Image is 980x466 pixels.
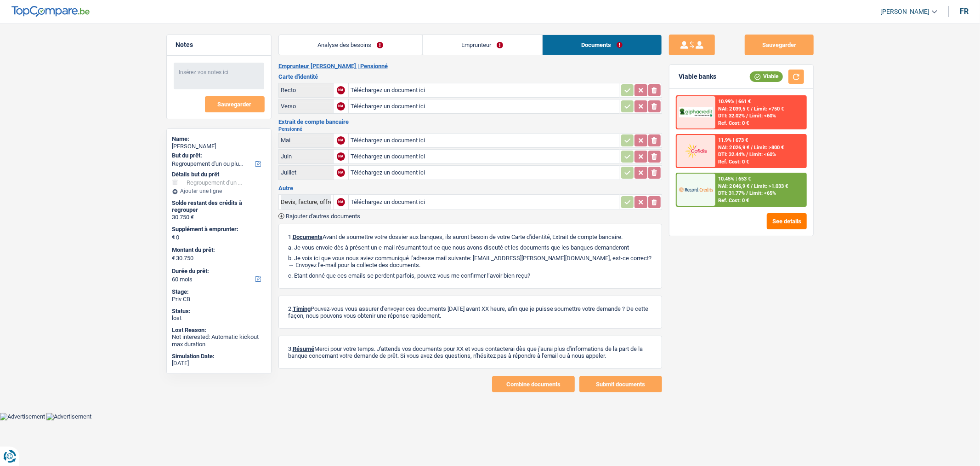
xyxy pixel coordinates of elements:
[278,213,360,219] button: Rajouter d'autres documents
[746,151,748,157] span: /
[718,113,745,119] span: DTI: 32.02%
[205,96,265,112] button: Sauvegarder
[492,376,575,392] button: Combine documents
[172,288,266,296] div: Stage:
[750,71,783,82] div: Viable
[746,190,748,196] span: /
[172,315,266,322] div: lost
[172,268,264,275] label: Durée du prêt:
[293,233,323,240] span: Documents
[960,7,969,16] div: fr
[543,35,662,55] a: Documents
[746,113,748,119] span: /
[337,102,345,111] div: NA
[718,151,745,157] span: DTI: 32.44%
[288,244,652,251] p: a. Je vous envoie dès à présent un e-mail résumant tout ce que nous avons discuté et les doc...
[718,183,749,189] span: NAI: 2 046,9 €
[337,198,345,206] div: NA
[718,190,745,196] span: DTI: 31.77%
[579,376,662,392] button: Submit documents
[718,198,749,204] div: Ref. Cost: 0 €
[172,308,266,315] div: Status:
[293,345,314,352] span: Résumé
[278,119,662,125] h3: Extrait de compte bancaire
[745,35,814,55] button: Sauvegarder
[749,190,776,196] span: Limit: <65%
[679,142,713,159] img: Cofidis
[337,136,345,145] div: NA
[751,106,753,112] span: /
[718,145,749,151] span: NAI: 2 026,9 €
[767,213,807,229] button: See details
[754,106,784,112] span: Limit: >750 €
[751,183,753,189] span: /
[679,107,713,118] img: AlphaCredit
[172,353,266,360] div: Simulation Date:
[172,326,266,334] div: Lost Reason:
[679,181,713,198] img: Record Credits
[718,99,751,105] div: 10.99% | 661 €
[679,73,716,81] div: Viable banks
[172,214,266,221] div: 30.750 €
[279,35,422,55] a: Analyse des besoins
[172,360,266,367] div: [DATE]
[337,152,345,161] div: NA
[754,145,784,151] span: Limit: >800 €
[286,213,360,219] span: Rajouter d'autres documents
[281,169,331,176] div: Juillet
[288,345,652,359] p: 3. Merci pour votre temps. J'attends vos documents pour XX et vous contacterai dès que j'aurai p...
[880,8,929,16] span: [PERSON_NAME]
[873,4,937,19] a: [PERSON_NAME]
[288,255,652,268] p: b. Je vois ici que vous nous aviez communiqué l’adresse mail suivante: [EMAIL_ADDRESS][PERSON_NA...
[172,255,176,262] span: €
[718,137,748,143] div: 11.9% | 673 €
[172,226,264,233] label: Supplément à emprunter:
[281,87,331,93] div: Recto
[749,113,776,119] span: Limit: <60%
[754,183,788,189] span: Limit: >1.033 €
[751,145,753,151] span: /
[172,152,264,159] label: But du prêt:
[337,169,345,177] div: NA
[293,305,311,312] span: Timing
[172,135,266,143] div: Name:
[172,199,266,214] div: Solde restant des crédits à regrouper
[718,159,749,165] div: Ref. Cost: 0 €
[172,296,266,303] div: Priv CB
[281,103,331,110] div: Verso
[718,106,749,112] span: NAI: 2 039,5 €
[423,35,542,55] a: Emprunteur
[172,143,266,150] div: [PERSON_NAME]
[172,188,266,194] div: Ajouter une ligne
[281,137,331,144] div: Mai
[337,86,345,94] div: NA
[11,6,90,17] img: TopCompare Logo
[288,305,652,319] p: 2. Pouvez-vous vous assurer d'envoyer ces documents [DATE] avant XX heure, afin que je puisse sou...
[281,153,331,160] div: Juin
[718,176,751,182] div: 10.45% | 653 €
[288,272,652,279] p: c. Etant donné que ces emails se perdent parfois, pouvez-vous me confirmer l’avoir bien reçu?
[749,151,776,157] span: Limit: <60%
[46,413,91,420] img: Advertisement
[278,127,662,132] h2: Pensionné
[172,233,176,241] span: €
[172,333,266,348] div: Not interested: Automatic kickout max duration
[278,185,662,191] h3: Autre
[288,233,652,240] p: 1. Avant de soumettre votre dossier aux banques, ils auront besoin de votre Carte d'identité, Ext...
[172,171,266,178] div: Détails but du prêt
[278,63,662,70] h2: Emprunteur [PERSON_NAME] | Pensionné
[176,41,262,49] h5: Notes
[718,120,749,126] div: Ref. Cost: 0 €
[218,101,252,107] span: Sauvegarder
[172,246,264,254] label: Montant du prêt:
[278,74,662,80] h3: Carte d'identité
